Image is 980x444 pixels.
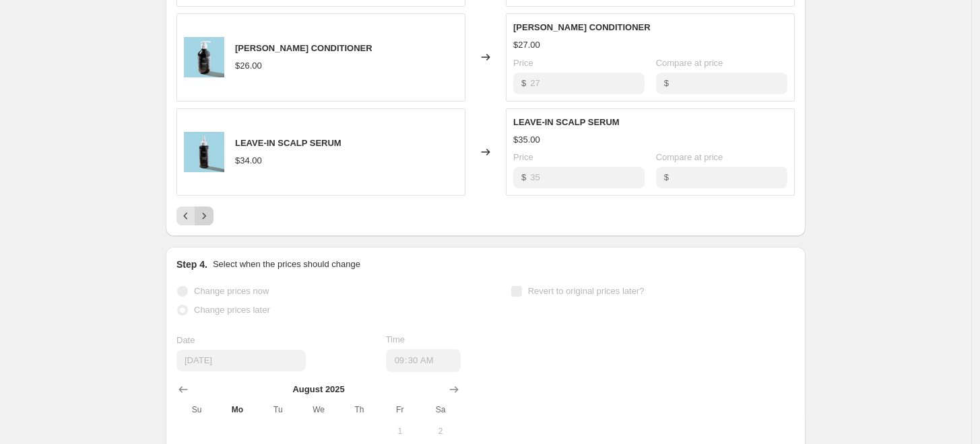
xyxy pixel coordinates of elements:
[263,404,293,415] span: Tu
[445,380,463,399] button: Show next month, September 2025
[194,286,269,296] span: Change prices now
[426,426,455,437] span: 2
[213,258,360,271] p: Select when the prices should change
[385,404,415,415] span: Fr
[521,78,526,88] span: $
[420,399,461,420] th: Saturday
[386,334,405,344] span: Time
[513,117,620,127] span: LEAVE-IN SCALP SERUM
[235,138,341,148] span: LEAVE-IN SCALP SERUM
[222,404,252,415] span: Mo
[386,349,461,372] input: 12:00
[258,399,298,420] th: Tuesday
[385,426,415,437] span: 1
[664,172,669,182] span: $
[176,207,195,225] button: Previous
[513,152,533,162] span: Price
[304,404,333,415] span: We
[513,22,651,32] span: [PERSON_NAME] CONDITIONER
[235,61,262,71] span: $26.00
[217,399,257,420] th: Monday
[298,399,339,420] th: Wednesday
[174,380,193,399] button: Show previous month, July 2025
[426,404,455,415] span: Sa
[664,78,669,88] span: $
[656,152,723,162] span: Compare at price
[656,58,723,68] span: Compare at price
[235,155,262,165] span: $34.00
[176,335,195,345] span: Date
[339,399,379,420] th: Thursday
[184,132,224,172] img: BB_2025_DandruffRepair_Serum_125ml_US_80x.jpg
[176,399,217,420] th: Sunday
[420,420,461,442] button: Saturday August 2 2025
[184,37,224,77] img: BB_2025_DandruffRepair_Conditioner_300ml_US_80x.jpg
[513,135,540,145] span: $35.00
[380,420,420,442] button: Friday August 1 2025
[344,404,374,415] span: Th
[513,40,540,50] span: $27.00
[513,58,533,68] span: Price
[176,207,214,225] nav: Pagination
[182,404,211,415] span: Su
[380,399,420,420] th: Friday
[176,350,306,371] input: 8/25/2025
[194,305,270,315] span: Change prices later
[195,207,214,225] button: Next
[176,258,207,271] h2: Step 4.
[235,43,372,53] span: [PERSON_NAME] CONDITIONER
[528,286,645,296] span: Revert to original prices later?
[521,172,526,182] span: $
